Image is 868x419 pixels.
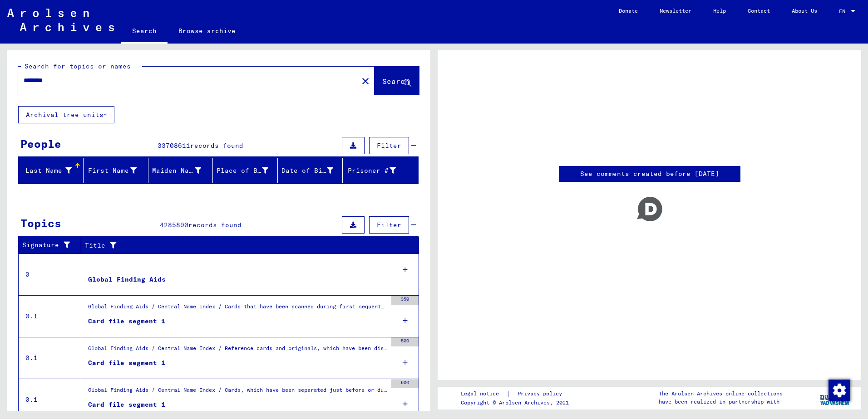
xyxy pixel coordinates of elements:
[148,158,213,183] mat-header-cell: Maiden Name
[87,166,137,175] div: First Name
[19,295,81,337] td: 0.1
[369,216,409,234] button: Filter
[188,221,242,229] span: records found
[88,400,165,409] div: Card file segment 1
[278,158,343,183] mat-header-cell: Date of Birth
[391,337,419,346] div: 500
[22,163,83,178] div: Last Name
[7,9,114,31] img: Arolsen_neg.svg
[343,158,418,183] mat-header-cell: Prisoner #
[375,67,419,95] button: Search
[346,163,407,178] div: Prisoner #
[85,241,401,250] div: Title
[85,238,410,253] div: Title
[391,296,419,305] div: 350
[88,386,387,399] div: Global Finding Aids / Central Name Index / Cards, which have been separated just before or during...
[88,344,387,357] div: Global Finding Aids / Central Name Index / Reference cards and originals, which have been discove...
[217,163,280,178] div: Place of Birth
[190,141,243,150] span: records found
[121,20,168,44] a: Search
[152,166,202,175] div: Maiden Name
[88,317,165,326] div: Card file segment 1
[158,141,190,150] span: 33708611
[839,8,849,15] span: EN
[391,379,419,388] div: 500
[19,253,81,295] td: 0
[360,76,371,87] mat-icon: close
[829,380,850,401] img: Change consent
[87,163,148,178] div: First Name
[84,158,148,183] mat-header-cell: First Name
[22,238,83,253] div: Signature
[152,163,213,178] div: Maiden Name
[88,302,387,315] div: Global Finding Aids / Central Name Index / Cards that have been scanned during first sequential m...
[168,20,247,42] a: Browse archive
[580,169,719,179] a: See comments created before [DATE]
[659,390,783,398] p: The Arolsen Archives online collections
[382,77,409,86] span: Search
[281,163,345,178] div: Date of Birth
[281,166,333,175] div: Date of Birth
[461,389,573,399] div: |
[213,158,278,183] mat-header-cell: Place of Birth
[18,106,114,123] button: Archival tree units
[20,136,61,152] div: People
[22,166,72,175] div: Last Name
[160,221,188,229] span: 4285890
[20,215,61,231] div: Topics
[461,399,573,407] p: Copyright © Arolsen Archives, 2021
[346,166,396,175] div: Prisoner #
[461,389,506,399] a: Legal notice
[659,398,783,406] p: have been realized in partnership with
[217,166,268,175] div: Place of Birth
[377,141,401,150] span: Filter
[19,337,81,379] td: 0.1
[510,389,573,399] a: Privacy policy
[88,275,166,284] div: Global Finding Aids
[19,158,84,183] mat-header-cell: Last Name
[369,137,409,154] button: Filter
[377,221,401,229] span: Filter
[88,358,165,368] div: Card file segment 1
[356,72,375,90] button: Clear
[818,386,852,409] img: yv_logo.png
[25,62,131,70] mat-label: Search for topics or names
[22,240,74,250] div: Signature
